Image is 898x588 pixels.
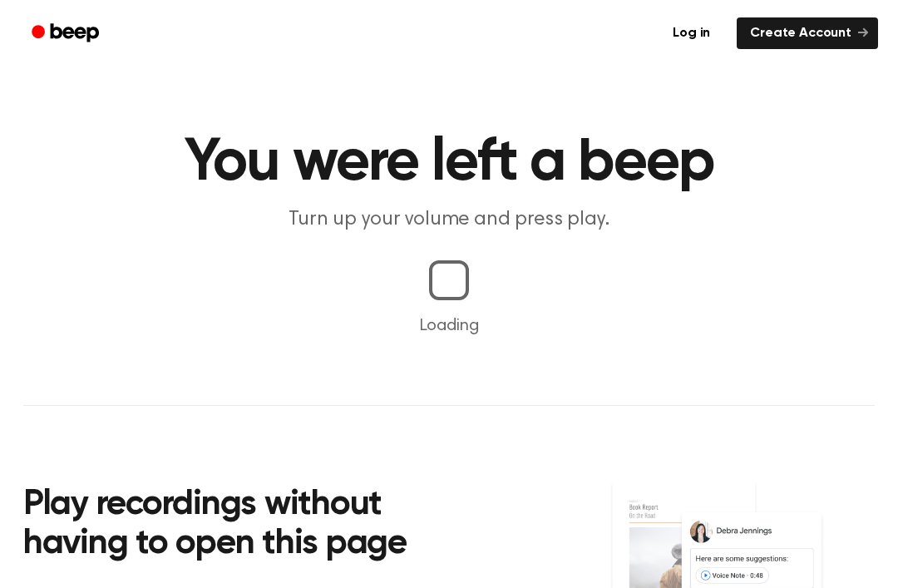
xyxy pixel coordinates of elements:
p: Turn up your volume and press play. [130,206,768,234]
h1: You were left a beep [23,133,875,193]
h2: Play recordings without having to open this page [23,486,471,565]
a: Beep [20,17,114,50]
a: Log in [656,14,727,52]
p: Loading [20,314,878,338]
a: Create Account [737,17,878,49]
